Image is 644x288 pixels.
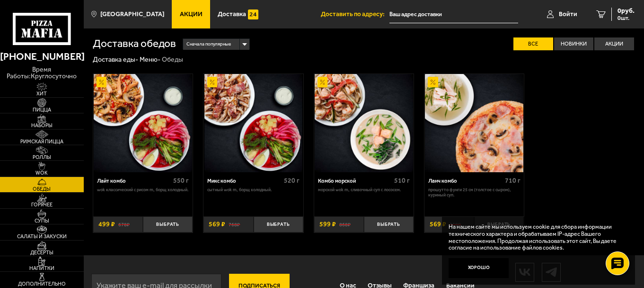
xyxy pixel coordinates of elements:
h1: Доставка обедов [93,38,176,49]
img: Акционный [97,77,106,87]
label: Новинки [554,37,594,50]
s: 678 ₽ [118,221,130,228]
a: Доставка еды- [93,56,138,64]
img: Ланч комбо [425,74,523,173]
div: Лайт комбо [97,178,171,185]
span: 0 руб. [618,8,635,14]
span: Сначала популярные [186,38,231,51]
span: Войти [559,11,577,18]
span: 569 ₽ [209,221,225,228]
p: Морской Wok M, Сливочный суп с лососем. [318,187,410,192]
label: Акции [594,37,634,50]
span: Доставить по адресу: [321,11,389,18]
div: Обеды [162,56,183,64]
img: Комбо морской [315,74,413,173]
span: 0 шт. [618,15,635,21]
span: [GEOGRAPHIC_DATA] [100,11,164,18]
a: АкционныйКомбо морской [314,74,414,173]
span: Акции [180,11,203,18]
input: Ваш адрес доставки [389,6,518,23]
s: 768 ₽ [229,221,240,228]
s: 868 ₽ [339,221,351,228]
button: Выбрать [364,216,414,233]
button: Выбрать [143,216,193,233]
a: Меню- [140,56,160,64]
p: Сытный Wok M, Борщ холодный. [207,187,300,192]
span: 520 г [284,177,300,185]
img: Акционный [207,77,217,87]
a: АкционныйЛайт комбо [93,74,193,173]
label: Все [513,37,553,50]
p: Прошутто Фунги 25 см (толстое с сыром), Куриный суп. [428,187,520,198]
span: 499 ₽ [98,221,115,228]
img: Микс комбо [204,74,303,173]
span: 550 г [173,177,189,185]
button: Выбрать [254,216,303,233]
span: Доставка [218,11,246,18]
img: 15daf4d41897b9f0e9f617042186c801.svg [248,9,258,19]
a: АкционныйМикс комбо [203,74,303,173]
img: Акционный [318,77,327,87]
p: На нашем сайте мы используем cookie для сбора информации технического характера и обрабатываем IP... [449,223,623,251]
span: 599 ₽ [319,221,336,228]
button: Выбрать [474,216,524,233]
p: Wok классический с рисом M, Борщ холодный. [97,187,189,192]
span: 710 г [505,177,520,185]
a: АкционныйЛанч комбо [424,74,524,173]
div: Ланч комбо [428,178,503,185]
img: Акционный [428,77,438,87]
button: Хорошо [449,258,509,279]
img: Лайт комбо [94,74,192,173]
span: 569 ₽ [430,221,446,228]
div: Микс комбо [207,178,282,185]
div: Комбо морской [318,178,392,185]
span: 510 г [394,177,410,185]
